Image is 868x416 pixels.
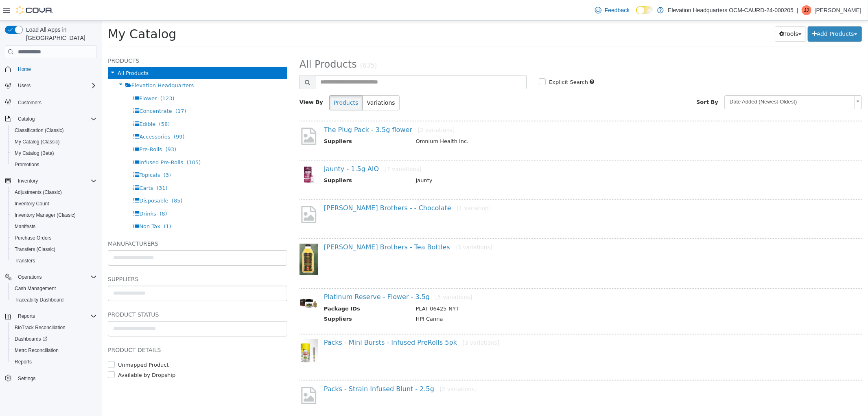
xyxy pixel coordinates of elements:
p: | [797,5,798,15]
h5: Product Details [6,324,186,334]
button: Users [15,81,34,90]
a: Purchase Orders [11,233,55,243]
span: Inventory Count [15,200,49,207]
span: My Catalog (Beta) [15,150,54,156]
span: Customers [18,99,42,106]
span: View By [198,78,221,84]
td: Omnium Health Inc. [308,117,737,127]
button: My Catalog (Classic) [8,136,100,147]
span: (17) [74,87,85,93]
span: (58) [57,100,68,106]
small: [7 variations] [283,145,320,152]
a: Platinum Reserve - Flower - 3.5g[5 variations] [222,272,371,280]
button: Traceabilty Dashboard [8,294,100,306]
span: Home [15,64,97,74]
span: Concentrate [37,87,70,93]
button: Catalog [2,113,100,125]
span: BioTrack Reconciliation [15,324,66,331]
span: Manifests [15,223,35,230]
span: Cash Management [15,285,56,292]
button: Metrc Reconciliation [8,345,100,356]
a: Metrc Reconciliation [11,346,62,355]
button: Inventory Count [8,198,100,209]
button: Promotions [8,159,100,170]
span: Users [15,81,97,90]
span: Dashboards [11,334,97,344]
input: Dark Mode [636,6,653,15]
span: (3) [62,151,69,157]
span: Cash Management [11,284,97,293]
button: Inventory [15,176,41,186]
span: Operations [15,272,97,282]
img: 150 [198,145,216,163]
span: Purchase Orders [11,233,97,243]
a: [PERSON_NAME] Brothers - Tea Bottles[3 variations] [222,222,391,230]
span: Non Tax [37,202,59,209]
span: Drinks [37,190,55,196]
button: My Catalog (Beta) [8,147,100,159]
th: Suppliers [222,156,308,166]
span: Inventory Count [11,199,97,209]
img: missing-image.png [198,184,216,204]
h5: Product Status [6,289,186,299]
span: Inventory [15,176,97,186]
th: Suppliers [222,117,308,127]
button: Manifests [8,221,100,232]
button: Products [227,75,261,90]
a: Home [15,64,34,74]
a: Inventory Manager (Classic) [11,210,79,220]
span: Catalog [15,114,97,124]
span: Settings [18,375,35,382]
button: Operations [15,272,45,282]
a: Jaunty - 1.5g AIO[7 variations] [222,144,320,152]
span: Inventory [18,178,38,184]
span: (93) [63,125,74,132]
a: Feedback [592,2,633,18]
span: (31) [55,164,66,170]
button: Adjustments (Classic) [8,187,100,198]
a: Dashboards [8,333,100,345]
span: Traceabilty Dashboard [15,297,63,303]
td: Jaunty [308,156,737,166]
span: Metrc Reconciliation [15,347,59,354]
a: Adjustments (Classic) [11,187,65,197]
span: Accessories [37,113,68,119]
span: All Products [198,38,255,49]
button: Operations [2,271,100,283]
button: Settings [2,372,100,384]
span: Operations [18,274,42,280]
span: Classification (Classic) [15,127,64,134]
span: Traceabilty Dashboard [11,295,97,305]
a: Manifests [11,222,39,231]
button: Users [2,80,100,91]
span: Reports [15,359,32,365]
span: Manifests [11,222,97,231]
span: BioTrack Reconciliation [11,323,97,332]
button: Classification (Classic) [8,125,100,136]
a: Settings [15,374,39,383]
th: Suppliers [222,294,308,304]
span: Reports [11,357,97,367]
a: Traceabilty Dashboard [11,295,67,305]
span: Adjustments (Classic) [15,189,62,196]
a: BioTrack Reconciliation [11,323,69,332]
small: [2 variations] [316,106,353,112]
button: Transfers [8,255,100,266]
a: Packs - Strain Infused Blunt - 2.5g[2 variations] [222,364,375,372]
span: Transfers [15,258,35,264]
button: Reports [2,310,100,322]
img: 150 [198,273,216,291]
span: Home [18,66,31,73]
small: [5 variations] [334,273,371,280]
button: Home [2,63,100,75]
span: (99) [72,113,83,119]
span: Purchase Orders [15,235,52,241]
button: Reports [8,356,100,368]
span: (123) [59,75,73,81]
a: Dashboards [11,334,50,344]
a: Customers [15,98,45,108]
span: Metrc Reconciliation [11,346,97,355]
h5: Manufacturers [6,218,186,228]
button: Add Products [706,6,760,21]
